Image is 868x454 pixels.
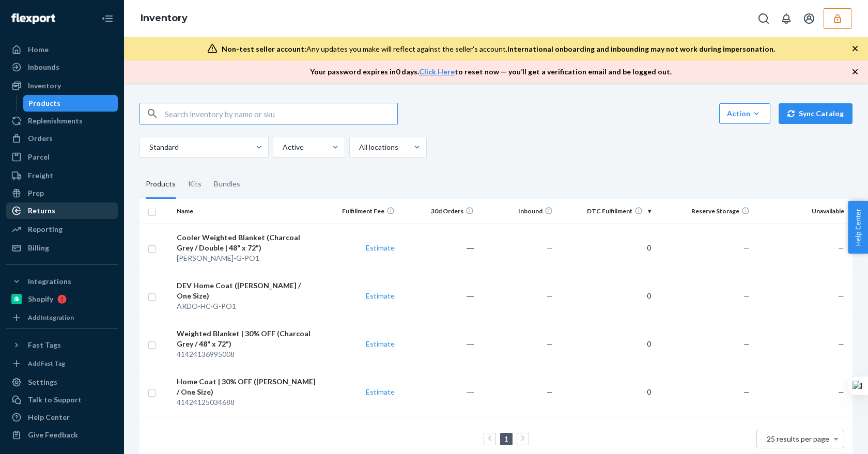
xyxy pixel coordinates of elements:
[222,44,775,54] div: Any updates you make will reflect against the seller's account.
[214,170,240,199] div: Bundles
[6,202,118,219] a: Returns
[6,77,118,94] a: Inventory
[6,41,118,58] a: Home
[557,272,656,320] td: 0
[557,199,656,224] th: DTC Fulfillment
[838,291,844,300] span: —
[28,430,78,440] div: Give Feedback
[399,320,478,368] td: ―
[366,387,395,396] a: Estimate
[28,133,53,144] div: Orders
[719,103,770,124] button: Action
[28,152,50,162] div: Parcel
[547,243,553,252] span: —
[848,201,868,254] button: Help Center
[6,337,118,353] button: Fast Tags
[507,44,775,53] span: International onboarding and inbounding may not work during impersonation.
[776,8,797,29] button: Open notifications
[6,167,118,184] a: Freight
[6,240,118,256] a: Billing
[419,67,455,76] a: Click Here
[165,103,397,124] input: Search inventory by name or sku
[6,273,118,290] button: Integrations
[6,427,118,443] button: Give Feedback
[28,340,61,350] div: Fast Tags
[177,328,316,349] div: Weighted Blanket | 30% OFF (Charcoal Grey / 48" x 72")
[28,206,55,216] div: Returns
[28,98,60,108] div: Products
[28,224,63,234] div: Reporting
[399,224,478,272] td: ―
[320,199,399,224] th: Fulfillment Fee
[502,434,510,443] a: Page 1 is your current page
[148,142,149,152] input: Standard
[177,377,316,397] div: Home Coat | 30% OFF ([PERSON_NAME] / One Size)
[547,339,553,348] span: —
[6,392,118,408] a: Talk to Support
[754,199,853,224] th: Unavailable
[557,320,656,368] td: 0
[399,272,478,320] td: ―
[28,313,74,322] div: Add Integration
[6,291,118,307] a: Shopify
[177,280,316,301] div: DEV Home Coat ([PERSON_NAME] / One Size)
[727,108,763,119] div: Action
[11,13,55,24] img: Flexport logo
[97,8,118,29] button: Close Navigation
[132,4,196,34] ol: breadcrumbs
[28,359,65,368] div: Add Fast Tag
[28,377,57,387] div: Settings
[743,291,750,300] span: —
[6,59,118,75] a: Inbounds
[188,170,202,199] div: Kits
[547,291,553,300] span: —
[779,103,853,124] button: Sync Catalog
[6,113,118,129] a: Replenishments
[767,434,829,443] span: 25 results per page
[838,243,844,252] span: —
[838,387,844,396] span: —
[28,412,70,422] div: Help Center
[28,116,83,126] div: Replenishments
[28,395,82,405] div: Talk to Support
[28,62,59,72] div: Inbounds
[6,311,118,324] a: Add Integration
[177,232,316,253] div: Cooler Weighted Blanket (Charcoal Grey / Double | 48" x 72")
[6,149,118,165] a: Parcel
[28,294,53,304] div: Shopify
[6,130,118,147] a: Orders
[399,368,478,416] td: ―
[799,8,819,29] button: Open account menu
[28,188,44,198] div: Prep
[28,170,53,181] div: Freight
[838,339,844,348] span: —
[547,387,553,396] span: —
[358,142,359,152] input: All locations
[6,221,118,238] a: Reporting
[282,142,283,152] input: Active
[655,199,754,224] th: Reserve Storage
[141,12,188,24] a: Inventory
[310,67,672,77] p: Your password expires in 0 days . to reset now — you’ll get a verification email and be logged out.
[23,95,118,112] a: Products
[28,81,61,91] div: Inventory
[28,243,49,253] div: Billing
[177,349,316,359] div: 41424136995008
[177,397,316,408] div: 41424125034688
[743,387,750,396] span: —
[28,44,49,55] div: Home
[6,185,118,201] a: Prep
[557,224,656,272] td: 0
[28,276,71,287] div: Integrations
[366,243,395,252] a: Estimate
[753,8,774,29] button: Open Search Box
[6,357,118,370] a: Add Fast Tag
[6,409,118,426] a: Help Center
[399,199,478,224] th: 30d Orders
[743,339,750,348] span: —
[146,170,176,199] div: Products
[177,253,316,263] div: [PERSON_NAME]-G-PO1
[366,339,395,348] a: Estimate
[366,291,395,300] a: Estimate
